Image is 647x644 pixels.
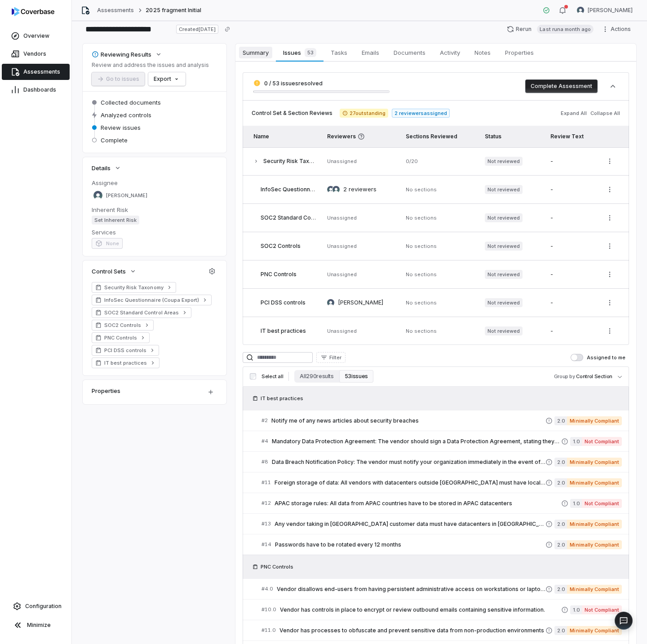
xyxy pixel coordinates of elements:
[261,514,622,534] a: #13Any vendor taking in [GEOGRAPHIC_DATA] customer data must have datacenters in [GEOGRAPHIC_DATA...
[485,133,501,140] span: Status
[264,80,323,87] span: 0 / 53 issues resolved
[146,7,201,14] span: 2025 fragment Initial
[485,270,523,279] span: Not reviewed
[104,347,146,354] span: PCI DSS controls
[92,307,191,318] a: SOC2 Standard Control Areas
[253,133,269,140] span: Name
[261,586,273,592] span: # 4.0
[104,296,199,304] span: InfoSec Questionnaire (Coupa Export)
[327,215,357,221] span: Unassigned
[92,345,159,356] a: PCI DSS controls
[567,520,622,529] span: Minimally Compliant
[272,459,545,466] span: Data Breach Notification Policy: The vendor must notify your organization immediately in the even...
[261,271,297,278] span: PNC Controls
[570,437,582,446] span: 1.0
[261,243,301,249] span: SOC2 Controls
[279,627,545,634] span: Vendor has processes to obfuscate and prevent sensitive data from non-production environments
[343,185,377,194] span: 2 reviewers
[406,243,437,249] span: No sections
[327,186,334,193] img: Daniel Aranibar avatar
[23,50,46,57] span: Vendors
[550,299,592,306] div: -
[101,111,151,119] span: Analyzed controls
[92,282,176,293] a: Security Risk Taxonomy
[570,605,582,614] span: 1.0
[327,271,357,278] span: Unassigned
[92,164,111,172] span: Details
[261,472,622,493] a: #11Foreign storage of data: All vendors with datacenters outside [GEOGRAPHIC_DATA] must have loca...
[148,72,186,86] button: Export
[92,216,139,225] span: Set Inherent Risk
[485,157,523,166] span: Not reviewed
[261,417,268,424] span: # 2
[550,327,592,335] div: -
[104,322,141,329] span: SOC2 Controls
[23,86,56,93] span: Dashboards
[4,598,68,614] a: Configuration
[261,600,622,620] a: #10.0Vendor has controls in place to encrypt or review outbound emails containing sensitive infor...
[567,458,622,467] span: Minimally Compliant
[554,458,567,467] span: 2.0
[554,540,567,549] span: 2.0
[2,64,70,80] a: Assessments
[572,4,638,17] button: Daniel Aranibar avatar[PERSON_NAME]
[261,493,622,513] a: #12APAC storage rules: All data from APAC countries have to be stored in APAC datacenters1.0Not C...
[239,47,272,58] span: Summary
[558,105,589,121] button: Expand All
[582,437,622,446] span: Not Compliant
[261,186,362,193] span: InfoSec Questionnaire (Coupa Export)
[275,479,545,486] span: Foreign storage of data: All vendors with datacenters outside [GEOGRAPHIC_DATA] must have local d...
[294,370,339,383] button: All 290 results
[571,354,583,361] button: Assigned to me
[577,7,584,14] img: Daniel Aranibar avatar
[358,47,383,58] span: Emails
[101,136,128,144] span: Complete
[471,47,494,58] span: Notes
[567,626,622,635] span: Minimally Compliant
[261,395,303,402] span: IT best practices
[329,354,341,361] span: Filter
[261,627,276,634] span: # 11.0
[327,133,395,140] span: Reviewers
[261,452,622,472] a: #8Data Breach Notification Policy: The vendor must notify your organization immediately in the ev...
[305,48,316,57] span: 53
[332,186,340,193] img: Hammed Bakare avatar
[406,300,437,306] span: No sections
[104,309,179,316] span: SOC2 Standard Control Areas
[261,459,268,465] span: # 8
[97,7,134,14] a: Assessments
[327,299,334,306] img: Daniel Aranibar avatar
[4,616,68,634] button: Minimize
[554,626,567,635] span: 2.0
[279,46,319,59] span: Issues
[485,213,523,222] span: Not reviewed
[390,47,429,58] span: Documents
[27,622,51,629] span: Minimize
[567,478,622,487] span: Minimally Compliant
[261,620,622,640] a: #11.0Vendor has processes to obfuscate and prevent sensitive data from non-production environment...
[250,373,256,379] input: Select all
[2,82,70,98] a: Dashboards
[104,334,137,341] span: PNC Controls
[261,299,306,306] span: PCI DSS controls
[501,22,599,36] button: RerunLast runa month ago
[263,158,328,164] span: Security Risk Taxonomy
[327,158,357,164] span: Unassigned
[277,586,545,593] span: Vendor disallows end-users from having persistent administrative access on workstations or laptops
[92,228,217,236] dt: Services
[571,354,625,361] label: Assigned to me
[550,158,592,165] div: -
[92,295,212,305] a: InfoSec Questionnaire (Coupa Export)
[92,50,151,58] div: Reviewing Results
[261,534,622,555] a: #14Passwords have to be rotated every 12 months2.0Minimally Compliant
[25,603,62,610] span: Configuration
[2,46,70,62] a: Vendors
[406,271,437,278] span: No sections
[219,21,235,37] button: Copy link
[392,109,450,118] span: 2 reviewers assigned
[550,271,592,278] div: -
[93,191,102,200] img: Hammed Bakare avatar
[261,520,271,527] span: # 13
[485,242,523,251] span: Not reviewed
[485,326,523,335] span: Not reviewed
